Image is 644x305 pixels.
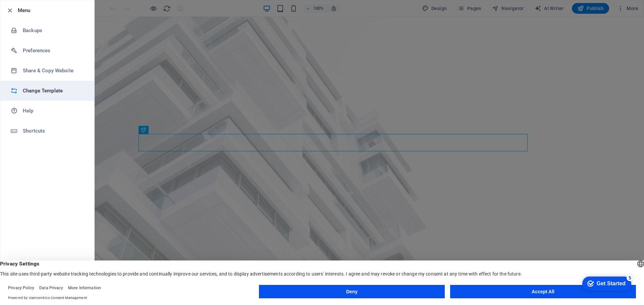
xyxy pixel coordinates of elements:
[23,47,85,55] h6: Preferences
[23,127,85,135] h6: Shortcuts
[18,6,89,14] h6: Menu
[48,1,55,8] div: 5
[17,276,22,282] button: 2
[23,26,85,34] h6: Backups
[23,107,85,115] h6: Help
[23,87,85,95] h6: Change Template
[23,67,85,75] h6: Share & Copy Website
[17,267,22,273] button: 1
[4,3,53,17] div: Get Started 5 items remaining, 0% complete
[0,101,94,121] a: Help
[18,7,47,13] div: Get Started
